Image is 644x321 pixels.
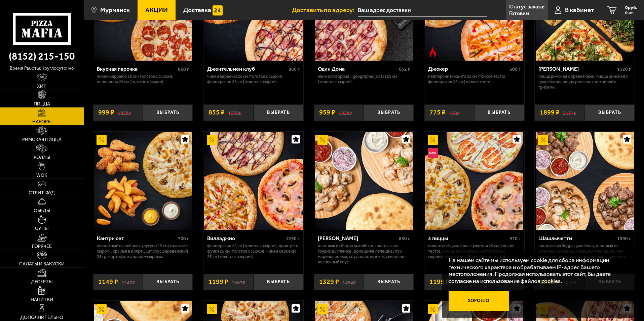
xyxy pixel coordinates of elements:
[318,66,397,72] div: Один Дома
[429,279,449,285] span: 1199 ₽
[29,191,55,195] span: Стрит-фуд
[509,236,521,242] span: 970 г
[286,236,300,242] span: 1290 г
[145,7,168,13] span: Акции
[178,66,189,72] span: 860 г
[449,109,460,116] s: 798 ₽
[585,104,635,121] button: Выбрать
[339,109,352,116] s: 1228 ₽
[399,66,410,72] span: 652 г
[203,132,303,230] a: АкционныйВилладжио
[143,104,193,121] button: Выбрать
[35,226,48,231] span: Супы
[34,155,50,160] span: Роллы
[318,235,397,242] div: [PERSON_NAME]
[428,148,438,158] img: Новинка
[315,132,413,230] img: Дон Цыпа
[207,74,300,85] p: Чикен Барбекю 25 см (толстое с сыром), Фермерская 25 см (толстое с сыром).
[318,243,410,265] p: шашлык из бедра цыплёнка, шашлык из грудки цыпленка, домашняя лепешка, лук маринованный, соус шаш...
[207,135,217,145] img: Акционный
[428,135,438,145] img: Акционный
[207,243,300,259] p: Фермерская 25 см (толстое с сыром), Прошутто Фунги 25 см (толстое с сыром), Чикен Барбекю 25 см (...
[292,7,358,13] span: Доставить по адресу:
[319,279,339,285] span: 1329 ₽
[143,274,193,290] button: Выбрать
[34,102,50,106] span: Пицца
[121,279,135,285] s: 1247 ₽
[32,244,52,249] span: Горячее
[98,109,114,116] span: 999 ₽
[540,109,560,116] span: 1899 ₽
[97,135,107,145] img: Акционный
[509,11,529,16] p: Готовим
[314,132,414,230] a: АкционныйДон Цыпа
[204,132,302,230] img: Вилладжио
[565,7,594,13] span: В кабинет
[538,135,548,145] img: Акционный
[364,104,414,121] button: Выбрать
[342,279,356,285] s: 1454 ₽
[538,235,615,242] div: Шашлычетти
[22,137,62,142] span: Римская пицца
[94,132,192,230] img: Кантри сет
[474,104,524,121] button: Выбрать
[228,109,241,116] s: 1038 ₽
[98,279,118,285] span: 1149 ₽
[535,132,635,230] a: АкционныйШашлычетти
[509,66,521,72] span: 600 г
[232,279,245,285] s: 1567 ₽
[449,291,509,311] button: Хорошо
[207,66,287,72] div: Джентельмен клуб
[449,257,624,285] p: На нашем сайте мы используем cookie для сбора информации технического характера и обрабатываем IP...
[428,235,508,242] div: 3 пиццы
[97,235,177,242] div: Кантри сет
[399,236,410,242] span: 850 г
[183,7,211,13] span: Доставка
[563,109,576,116] s: 2137 ₽
[37,84,46,89] span: Хит
[289,66,300,72] span: 880 г
[20,315,63,320] span: Дополнительно
[93,132,193,230] a: АкционныйКантри сет
[100,7,130,13] span: Мурманск
[207,235,284,242] div: Вилладжио
[538,66,615,72] div: [PERSON_NAME]
[178,236,189,242] span: 700 г
[625,11,637,15] span: 0 шт.
[428,47,438,57] img: Острое блюдо
[97,304,107,314] img: Акционный
[118,109,131,116] s: 1058 ₽
[97,243,189,259] p: Пикантный цыплёнок сулугуни 25 см (толстое с сыром), крылья в кляре 5 шт соус деревенский 25 гр, ...
[319,109,335,116] span: 959 ₽
[617,236,631,242] span: 1390 г
[36,173,47,178] span: WOK
[209,109,225,116] span: 855 ₽
[625,5,637,10] span: 0 руб.
[509,4,544,9] p: Статус заказа:
[428,243,521,259] p: Пикантный цыплёнок сулугуни 25 см (тонкое тесто), Прошутто Фунги 25 см (толстое с сыром), Чикен Р...
[424,132,524,230] a: АкционныйНовинка3 пиццы
[213,5,223,15] img: 15daf4d41897b9f0e9f617042186c801.svg
[318,74,410,85] p: Эби Калифорния, [GEOGRAPHIC_DATA] 25 см (толстое с сыром).
[97,74,189,85] p: Чикен Барбекю 25 см (толстое с сыром), Пепперони 25 см (толстое с сыром).
[34,208,50,213] span: Обеды
[254,274,303,290] button: Выбрать
[536,132,634,230] img: Шашлычетти
[97,66,177,72] div: Вкусная парочка
[428,304,438,314] img: Акционный
[429,109,446,116] span: 775 ₽
[207,304,217,314] img: Акционный
[425,132,523,230] img: 3 пиццы
[317,135,328,145] img: Акционный
[538,74,631,90] p: Пицца Римская с креветками, Пицца Римская с цыплёнком, Пицца Римская с ветчиной и грибами.
[254,104,303,121] button: Выбрать
[19,262,65,266] span: Салаты и закуски
[32,120,51,124] span: Наборы
[617,66,631,72] span: 1120 г
[317,304,328,314] img: Акционный
[364,274,414,290] button: Выбрать
[428,66,508,72] div: Джокер
[358,4,487,17] input: Ваш адрес доставки
[31,280,52,284] span: Десерты
[428,74,521,85] p: Пепперони Пиканто 25 см (тонкое тесто), Фермерская 25 см (тонкое тесто).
